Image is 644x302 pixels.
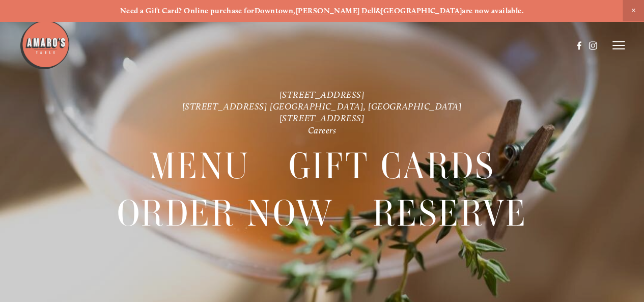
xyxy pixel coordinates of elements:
span: Reserve [373,190,527,237]
a: Downtown [255,6,294,15]
a: [STREET_ADDRESS] [279,89,365,100]
span: Order Now [117,190,334,237]
strong: Need a Gift Card? Online purchase for [120,6,255,15]
span: Menu [149,143,250,189]
strong: , [293,6,295,15]
a: [STREET_ADDRESS] [279,113,365,124]
a: Order Now [117,190,334,236]
a: Careers [308,125,337,135]
span: Gift Cards [289,143,495,189]
a: [PERSON_NAME] Dell [296,6,376,15]
a: Gift Cards [289,143,495,189]
strong: are now available. [462,6,524,15]
img: Amaro's Table [19,19,70,70]
strong: & [376,6,381,15]
a: [GEOGRAPHIC_DATA] [381,6,462,15]
a: Reserve [373,190,527,236]
a: [STREET_ADDRESS] [GEOGRAPHIC_DATA], [GEOGRAPHIC_DATA] [182,101,462,112]
a: Menu [149,143,250,189]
